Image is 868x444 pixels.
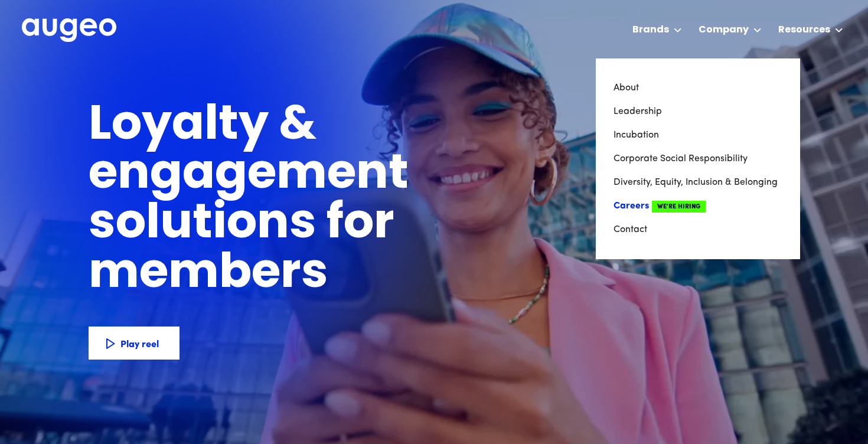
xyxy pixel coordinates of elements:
img: Augeo's full logo in white. [22,18,116,43]
div: Brands [632,23,669,37]
nav: Company [596,58,800,259]
a: About [614,76,782,100]
div: Resources [778,23,830,37]
div: Company [699,23,749,37]
a: Diversity, Equity, Inclusion & Belonging [614,171,782,194]
a: CareersWe're Hiring [614,194,782,218]
a: Leadership [614,100,782,123]
a: Incubation [614,123,782,147]
a: Corporate Social Responsibility [614,147,782,171]
a: home [22,18,116,43]
span: We're Hiring [652,201,706,213]
a: Contact [614,218,782,241]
